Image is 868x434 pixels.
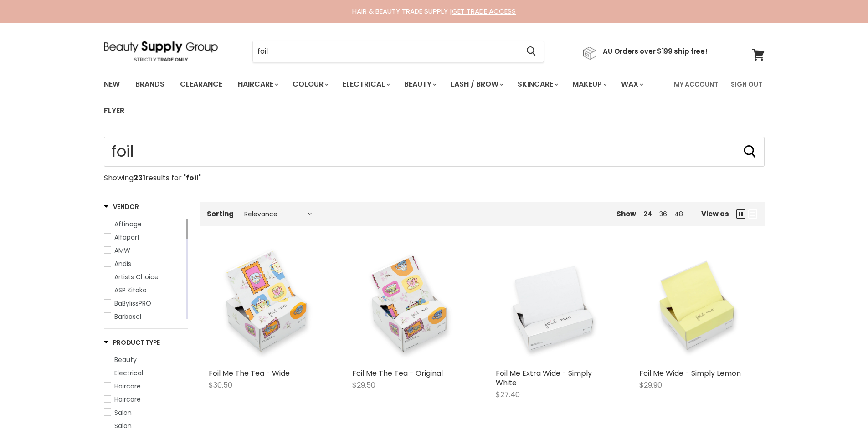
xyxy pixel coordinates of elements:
a: BaBylissPRO [104,298,184,308]
span: $30.50 [209,380,232,390]
a: Haircare [231,75,284,94]
a: Foil Me Wide - Simply Lemon [639,368,741,378]
button: Search [743,144,757,159]
a: GET TRADE ACCESS [452,6,516,16]
span: Show [616,209,636,219]
ul: Main menu [97,71,668,124]
input: Search [104,137,765,167]
a: Electrical [336,75,395,94]
span: BaBylissPRO [114,299,151,308]
a: Foil Me The Tea - Wide [209,368,290,378]
form: Product [104,137,765,167]
a: Clearance [173,75,229,94]
span: Alfaparf [114,233,140,242]
span: ASP Kitoko [114,286,147,295]
img: Foil Me Extra Wide - Simply White [496,248,612,364]
a: My Account [668,75,724,94]
a: Salon [104,421,188,431]
span: $27.40 [496,389,520,400]
a: Wax [614,75,649,94]
span: Haircare [114,382,141,391]
a: ASP Kitoko [104,285,184,295]
a: Beauty [104,355,188,365]
a: Brands [128,75,171,94]
nav: Main [92,71,776,124]
a: 24 [643,209,652,219]
span: Haircare [114,395,141,404]
span: Salon [114,421,132,430]
h3: Product Type [104,338,160,347]
span: Barbasol [114,312,141,321]
a: Salon [104,408,188,418]
span: Artists Choice [114,272,159,281]
img: Foil Me The Tea - Original [352,248,468,364]
a: 48 [674,209,683,219]
span: Beauty [114,355,137,364]
strong: 231 [134,173,145,183]
span: Salon [114,408,132,417]
img: Foil Me The Tea - Wide [209,248,325,364]
span: $29.90 [639,380,662,390]
a: Barbasol [104,311,184,322]
a: Colour [286,75,334,94]
input: Search [253,41,519,62]
iframe: Gorgias live chat messenger [822,391,859,425]
span: Andis [114,259,131,268]
a: Andis [104,259,184,269]
img: Foil Me Wide - Simply Lemon [639,248,755,364]
a: Sign Out [725,75,768,94]
span: AMW [114,246,130,255]
a: Artists Choice [104,272,184,282]
a: Foil Me The Tea - Original [352,368,443,378]
button: Search [519,41,544,62]
a: Beauty [397,75,442,94]
a: Affinage [104,219,184,229]
h3: Vendor [104,202,139,211]
a: Haircare [104,381,188,391]
p: Showing results for " " [104,174,765,182]
a: Flyer [97,101,131,120]
form: Product [252,41,544,62]
a: Foil Me Extra Wide - Simply White [496,368,592,388]
a: Haircare [104,394,188,404]
span: View as [701,210,729,218]
a: New [97,75,127,94]
span: Affinage [114,220,142,229]
a: Electrical [104,368,188,378]
a: Skincare [511,75,564,94]
a: AMW [104,245,184,255]
a: Alfaparf [104,232,184,242]
a: Makeup [565,75,612,94]
a: 36 [659,209,667,219]
span: $29.50 [352,380,375,390]
div: HAIR & BEAUTY TRADE SUPPLY | [92,7,776,16]
span: Electrical [114,368,143,378]
label: Sorting [207,210,234,218]
strong: foil [186,173,199,183]
a: Lash / Brow [444,75,509,94]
